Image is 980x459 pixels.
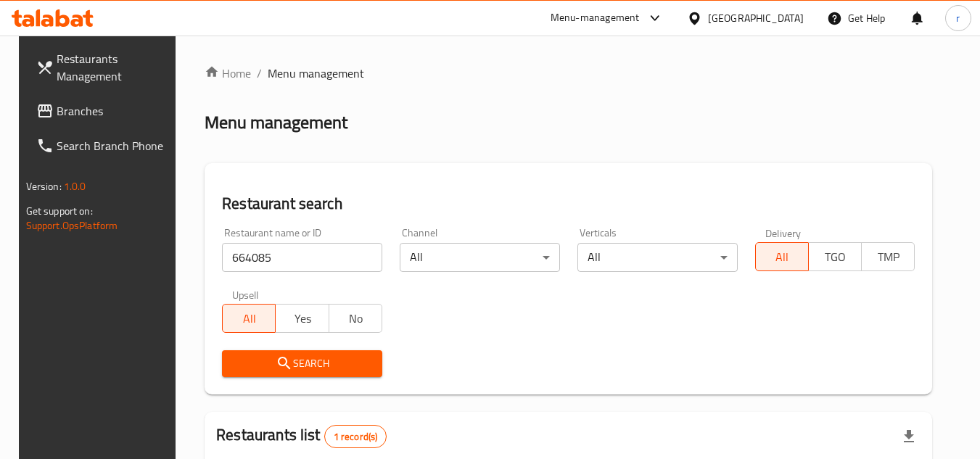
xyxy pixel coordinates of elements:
div: All [577,243,738,272]
a: Search Branch Phone [25,128,183,163]
span: Restaurants Management [57,50,171,85]
div: Total records count [324,425,387,448]
span: 1.0.0 [64,177,86,196]
span: No [335,308,376,329]
div: Export file [892,419,926,454]
span: All [228,308,270,329]
span: Search Branch Phone [57,137,171,154]
button: All [755,242,809,271]
span: Menu management [268,65,364,82]
button: TGO [808,242,862,271]
div: [GEOGRAPHIC_DATA] [708,10,804,26]
span: Search [234,355,371,373]
h2: Menu management [205,111,347,134]
li: / [257,65,262,82]
span: TMP [868,247,909,268]
h2: Restaurant search [222,193,915,215]
span: Branches [57,102,171,120]
h2: Restaurants list [216,424,387,448]
button: All [222,304,276,333]
nav: breadcrumb [205,65,932,82]
span: TGO [815,247,856,268]
div: All [400,243,560,272]
span: 1 record(s) [325,430,387,444]
input: Search for restaurant name or ID.. [222,243,382,272]
button: Yes [275,304,329,333]
button: No [329,304,382,333]
span: Version: [26,177,62,196]
label: Upsell [232,289,259,299]
a: Branches [25,94,183,128]
a: Restaurants Management [25,41,183,94]
button: Search [222,350,382,377]
span: Get support on: [26,202,93,220]
span: r [956,10,960,26]
span: All [762,247,803,268]
label: Delivery [765,228,802,238]
a: Support.OpsPlatform [26,216,118,235]
span: Yes [281,308,323,329]
div: Menu-management [551,9,640,27]
a: Home [205,65,251,82]
button: TMP [861,242,915,271]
